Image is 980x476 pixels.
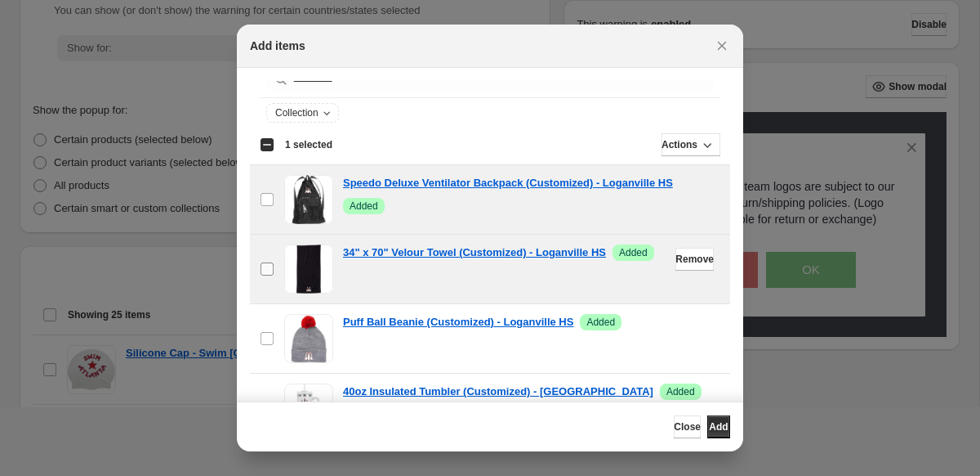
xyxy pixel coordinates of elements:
img: Puff Ball Beanie (Customized) - Loganville HS [284,314,333,363]
span: Add [709,420,728,433]
span: Added [350,200,378,213]
span: Collection [275,106,318,119]
span: Close [674,420,701,433]
span: 1 selected [285,138,332,151]
span: Added [619,246,648,259]
img: 40oz Insulated Tumbler (Customized) - Loganville HS [284,384,333,433]
a: 34" x 70" Velour Towel (Customized) - Loganville HS [343,245,606,261]
span: Added [586,316,615,329]
button: Close [710,34,733,57]
img: 34" x 70" Velour Towel (Customized) - Loganville HS [284,245,333,294]
a: Puff Ball Beanie (Customized) - Loganville HS [343,314,573,330]
span: Added [666,385,695,398]
a: 40oz Insulated Tumbler (Customized) - [GEOGRAPHIC_DATA] [343,384,653,400]
img: Speedo Deluxe Ventilator Backpack (Customized) - Loganville HS [284,175,333,224]
h2: Add items [250,38,305,54]
button: Close [674,415,701,438]
a: Speedo Deluxe Ventilator Backpack (Customized) - Loganville HS [343,175,673,191]
span: Actions [661,138,697,151]
span: Remove [675,253,714,266]
button: Actions [661,133,720,156]
button: Remove [675,248,714,271]
button: Collection [267,104,338,122]
button: Add [707,415,730,438]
